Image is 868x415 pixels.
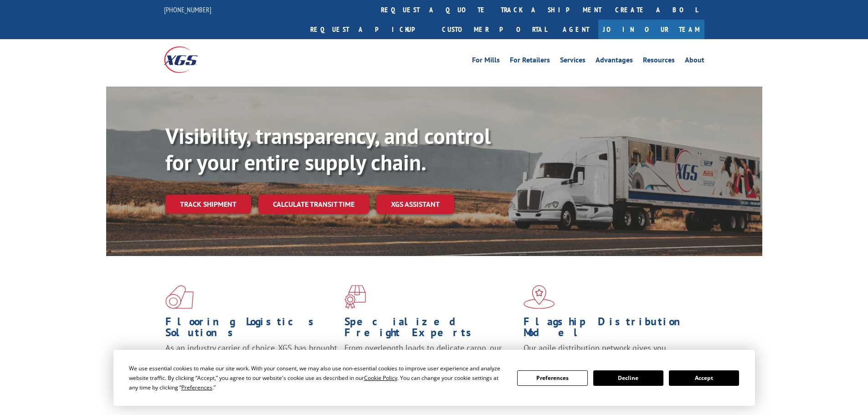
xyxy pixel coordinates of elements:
[344,316,517,343] h1: Specialized Freight Experts
[165,122,491,176] b: Visibility, transparency, and control for your entire supply chain.
[669,370,739,386] button: Accept
[181,384,212,391] span: Preferences
[165,343,337,375] span: As an industry carrier of choice, XGS has brought innovation and dedication to flooring logistics...
[165,285,194,309] img: xgs-icon-total-supply-chain-intelligence-red
[344,285,366,309] img: xgs-icon-focused-on-flooring-red
[554,20,598,39] a: Agent
[344,343,517,383] p: From overlength loads to delicate cargo, our experienced staff knows the best way to move your fr...
[643,56,675,67] a: Resources
[258,195,369,214] a: Calculate transit time
[598,20,704,39] a: Join Our Team
[524,316,696,343] h1: Flagship Distribution Model
[165,195,251,214] a: Track shipment
[113,350,755,406] div: Cookie Consent Prompt
[593,370,663,386] button: Decline
[524,343,691,364] span: Our agile distribution network gives you nationwide inventory management on demand.
[164,5,211,14] a: [PHONE_NUMBER]
[510,56,550,67] a: For Retailers
[472,56,500,67] a: For Mills
[517,370,587,386] button: Preferences
[435,20,554,39] a: Customer Portal
[524,285,555,309] img: xgs-icon-flagship-distribution-model-red
[303,20,435,39] a: Request a pickup
[376,195,454,214] a: XGS ASSISTANT
[560,56,586,67] a: Services
[685,56,704,67] a: About
[364,374,397,382] span: Cookie Policy
[165,316,338,343] h1: Flooring Logistics Solutions
[596,56,633,67] a: Advantages
[129,364,506,392] div: We use essential cookies to make our site work. With your consent, we may also use non-essential ...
